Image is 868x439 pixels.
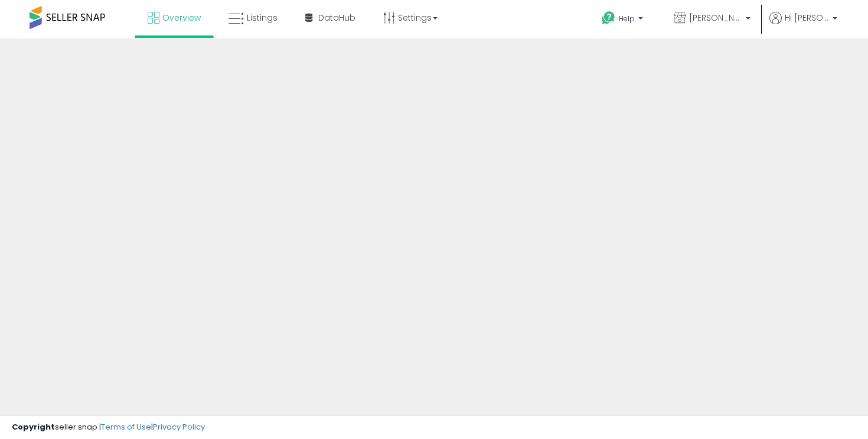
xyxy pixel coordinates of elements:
[619,14,635,24] span: Help
[689,12,742,24] span: [PERSON_NAME] & [PERSON_NAME] LLC
[601,11,616,25] i: Get Help
[592,2,655,38] a: Help
[12,421,55,433] strong: Copyright
[162,12,201,24] span: Overview
[785,12,829,24] span: Hi [PERSON_NAME]
[12,422,205,433] div: seller snap | |
[769,12,837,38] a: Hi [PERSON_NAME]
[247,12,278,24] span: Listings
[318,12,355,24] span: DataHub
[153,421,205,433] a: Privacy Policy
[101,421,151,433] a: Terms of Use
